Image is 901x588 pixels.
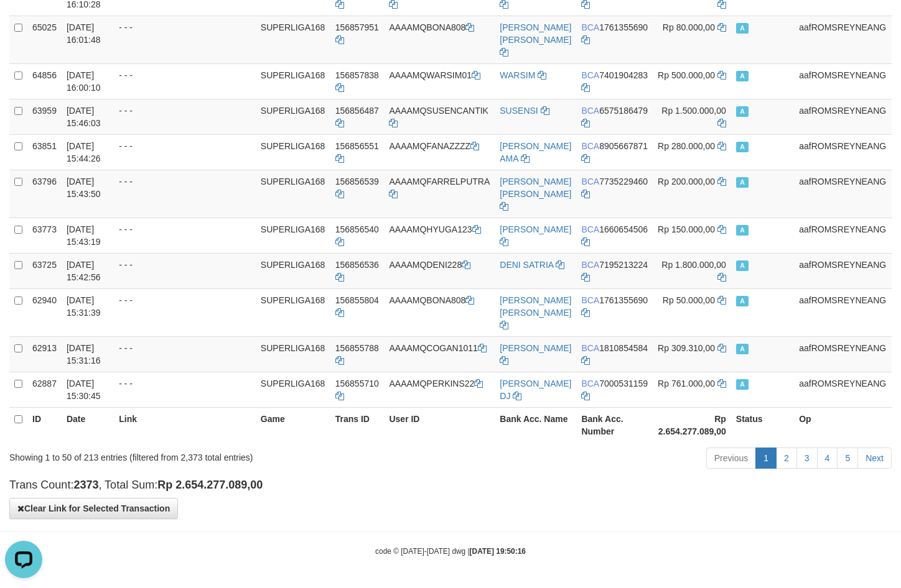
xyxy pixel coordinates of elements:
td: aafROMSREYNEANG [794,288,892,336]
a: [PERSON_NAME] AMA [500,141,571,163]
td: aafROMSREYNEANG [794,16,892,63]
span: Rp 1.800.000,00 [661,260,726,270]
td: - - - [114,63,256,99]
h4: Trans Count: , Total Sum: [9,479,892,492]
td: [DATE] 15:43:19 [62,218,114,253]
span: Rp 150.000,00 [658,224,715,234]
span: Rp 500.000,00 [658,70,715,80]
th: Op [794,407,892,443]
a: [PERSON_NAME] [500,224,571,234]
td: AAAAMQHYUGA123 [384,218,495,253]
td: - - - [114,253,256,288]
td: [DATE] 16:00:10 [62,63,114,99]
td: 156855710 [330,372,385,407]
span: Approved - Marked by aafsoycanthlai [736,260,749,271]
th: Trans ID [330,407,385,443]
td: 63725 [27,253,62,288]
td: 7195213224 [576,253,653,288]
td: 64856 [27,63,62,99]
td: 1810854584 [576,336,653,372]
strong: Rp 2.654.277.089,00 [658,414,726,436]
td: 63959 [27,99,62,134]
span: Rp 1.500.000,00 [661,106,726,116]
span: Approved [736,344,749,354]
span: BCA [581,379,599,388]
td: SUPERLIGA168 [256,336,330,372]
td: - - - [114,134,256,170]
strong: [DATE] 19:50:16 [470,547,526,556]
td: 65025 [27,16,62,63]
td: SUPERLIGA168 [256,134,330,170]
td: 156855788 [330,336,385,372]
td: - - - [114,218,256,253]
span: BCA [581,22,599,32]
th: Game [256,407,330,443]
td: aafROMSREYNEANG [794,372,892,407]
td: 62940 [27,288,62,336]
span: Rp 309.310,00 [658,343,715,353]
span: Rp 80.000,00 [663,22,715,32]
td: AAAAMQCOGAN1011 [384,336,495,372]
td: SUPERLIGA168 [256,16,330,63]
span: Approved - Marked by aafsoycanthlai [736,106,749,117]
th: Bank Acc. Number [576,407,653,443]
td: 156856487 [330,99,385,134]
span: Rp 761.000,00 [658,379,715,388]
span: BCA [581,295,599,305]
td: 156856551 [330,134,385,170]
strong: 2373 [73,479,98,491]
td: aafROMSREYNEANG [794,134,892,170]
a: Next [857,448,892,469]
td: 156856539 [330,170,385,218]
span: Approved [736,296,749,306]
td: AAAAMQBONA808 [384,288,495,336]
th: Link [114,407,256,443]
a: SUSENSI [500,106,538,116]
a: 2 [776,448,797,469]
td: [DATE] 15:43:50 [62,170,114,218]
td: aafROMSREYNEANG [794,170,892,218]
a: 5 [837,448,858,469]
td: - - - [114,170,256,218]
td: 62913 [27,336,62,372]
th: Bank Acc. Name [495,407,576,443]
td: 156856536 [330,253,385,288]
span: BCA [581,260,599,270]
td: AAAAMQFANAZZZZ [384,134,495,170]
div: Showing 1 to 50 of 213 entries (filtered from 2,373 total entries) [9,446,366,464]
small: code © [DATE]-[DATE] dwg | [375,547,526,556]
span: Rp 50.000,00 [663,295,715,305]
th: ID [27,407,62,443]
td: 7401904283 [576,63,653,99]
td: [DATE] 16:01:48 [62,16,114,63]
a: [PERSON_NAME] [PERSON_NAME] [500,295,571,318]
a: DENI SATRIA [500,260,553,270]
a: [PERSON_NAME] [PERSON_NAME] [500,177,571,199]
span: Approved - Marked by aafsoycanthlai [736,379,749,390]
a: [PERSON_NAME] [PERSON_NAME] [500,22,571,45]
th: Status [731,407,794,443]
td: SUPERLIGA168 [256,170,330,218]
th: Date [62,407,114,443]
button: Clear Link for Selected Transaction [9,498,178,519]
span: BCA [581,70,599,80]
td: 63796 [27,170,62,218]
span: Rp 200.000,00 [658,177,715,186]
td: 8905667871 [576,134,653,170]
td: [DATE] 15:30:45 [62,372,114,407]
td: aafROMSREYNEANG [794,99,892,134]
td: [DATE] 15:44:26 [62,134,114,170]
button: Open LiveChat chat widget [5,5,42,42]
td: - - - [114,336,256,372]
td: AAAAMQPERKINS22 [384,372,495,407]
span: BCA [581,141,599,151]
td: 62887 [27,372,62,407]
td: AAAAMQDENI228 [384,253,495,288]
td: - - - [114,288,256,336]
td: SUPERLIGA168 [256,253,330,288]
td: 156857838 [330,63,385,99]
span: BCA [581,224,599,234]
td: AAAAMQFARRELPUTRA [384,170,495,218]
a: [PERSON_NAME] DJ [500,379,571,401]
span: Approved [736,177,749,188]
